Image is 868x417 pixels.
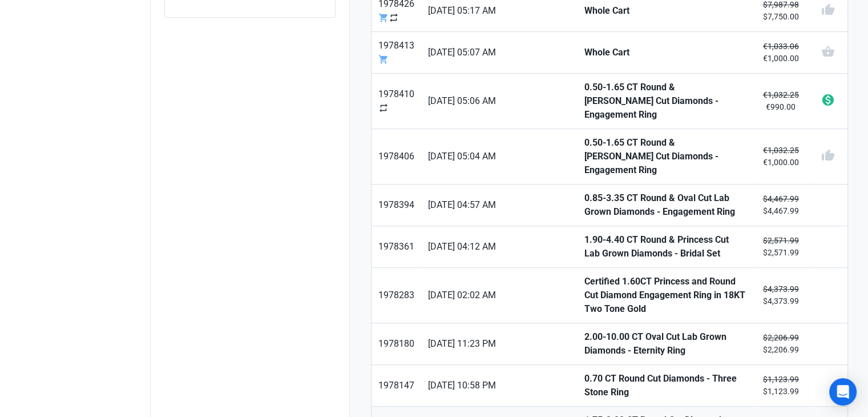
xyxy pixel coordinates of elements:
[389,13,399,23] span: repeat
[584,372,746,399] strong: 0.70 CT Round Cut Diamonds - Three Stone Ring
[584,46,746,59] strong: Whole Cart
[428,46,571,59] span: [DATE] 05:07 AM
[821,3,834,17] span: thumb_up
[428,198,571,212] span: [DATE] 04:57 AM
[428,288,571,302] span: [DATE] 02:02 AM
[584,136,746,177] strong: 0.50-1.65 CT Round & [PERSON_NAME] Cut Diamonds - Engagement Ring
[584,191,746,219] strong: 0.85-3.35 CT Round & Oval Cut Lab Grown Diamonds - Engagement Ring
[584,330,746,358] strong: 2.00-10.00 CT Oval Cut Lab Grown Diamonds - Eternity Ring
[578,32,753,73] a: Whole Cart
[428,337,571,351] span: [DATE] 11:23 PM
[821,149,834,162] span: thumb_up
[760,332,801,356] small: $2,206.99
[808,74,847,129] a: monetization_on
[762,146,798,155] s: €1,032.25
[753,129,808,184] a: €1,032.25€1,000.00
[753,323,808,364] a: $2,206.99$2,206.99
[753,74,808,129] a: €1,032.25€990.00
[762,194,798,203] s: $4,467.99
[760,145,801,169] small: €1,000.00
[372,129,421,184] a: 1978406
[584,233,746,260] strong: 1.90-4.40 CT Round & Princess Cut Lab Grown Diamonds - Bridal Set
[378,54,389,65] span: shopping_cart
[760,41,801,65] small: €1,000.00
[421,185,578,226] a: [DATE] 04:57 AM
[428,4,571,18] span: [DATE] 05:17 AM
[760,235,801,259] small: $2,571.99
[372,365,421,406] a: 1978147
[578,129,753,184] a: 0.50-1.65 CT Round & [PERSON_NAME] Cut Diamonds - Engagement Ring
[578,74,753,129] a: 0.50-1.65 CT Round & [PERSON_NAME] Cut Diamonds - Engagement Ring
[372,226,421,267] a: 1978361
[372,323,421,364] a: 1978180
[421,32,578,73] a: [DATE] 05:07 AM
[421,268,578,323] a: [DATE] 02:02 AM
[578,226,753,267] a: 1.90-4.40 CT Round & Princess Cut Lab Grown Diamonds - Bridal Set
[753,268,808,323] a: $4,373.99$4,373.99
[762,42,798,51] s: €1,033.06
[821,45,834,58] span: shopping_basket
[421,323,578,364] a: [DATE] 11:23 PM
[421,74,578,129] a: [DATE] 05:06 AM
[762,90,798,99] s: €1,032.25
[421,226,578,267] a: [DATE] 04:12 AM
[428,94,571,108] span: [DATE] 05:06 AM
[760,374,801,398] small: $1,123.99
[578,365,753,406] a: 0.70 CT Round Cut Diamonds - Three Stone Ring
[753,226,808,267] a: $2,571.99$2,571.99
[753,365,808,406] a: $1,123.99$1,123.99
[428,150,571,163] span: [DATE] 05:04 AM
[421,365,578,406] a: [DATE] 10:58 PM
[421,129,578,184] a: [DATE] 05:04 AM
[584,81,746,122] strong: 0.50-1.65 CT Round & [PERSON_NAME] Cut Diamonds - Engagement Ring
[578,268,753,323] a: Certified 1.60CT Princess and Round Cut Diamond Engagement Ring in 18KT Two Tone Gold
[372,74,421,129] a: 1978410repeat
[808,32,847,73] a: shopping_basket
[762,236,798,245] s: $2,571.99
[753,32,808,73] a: €1,033.06€1,000.00
[378,13,389,23] span: shopping_cart
[372,185,421,226] a: 1978394
[372,268,421,323] a: 1978283
[808,129,847,184] a: thumb_up
[428,240,571,254] span: [DATE] 04:12 AM
[584,275,746,316] strong: Certified 1.60CT Princess and Round Cut Diamond Engagement Ring in 18KT Two Tone Gold
[428,379,571,392] span: [DATE] 10:58 PM
[762,375,798,384] s: $1,123.99
[753,185,808,226] a: $4,467.99$4,467.99
[762,333,798,342] s: $2,206.99
[578,323,753,364] a: 2.00-10.00 CT Oval Cut Lab Grown Diamonds - Eternity Ring
[821,93,834,107] span: monetization_on
[372,32,421,73] a: 1978413shopping_cart
[584,4,746,18] strong: Whole Cart
[578,185,753,226] a: 0.85-3.35 CT Round & Oval Cut Lab Grown Diamonds - Engagement Ring
[762,284,798,294] s: $4,373.99
[760,89,801,113] small: €990.00
[829,378,857,406] div: Open Intercom Messenger
[378,103,389,113] span: repeat
[760,283,801,307] small: $4,373.99
[760,193,801,217] small: $4,467.99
